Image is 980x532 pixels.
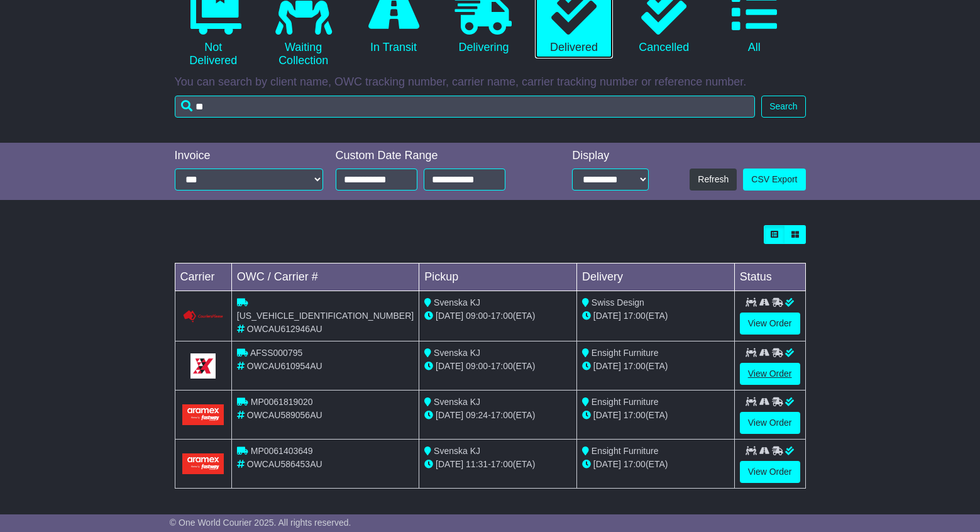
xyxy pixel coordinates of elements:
[593,361,621,371] span: [DATE]
[624,311,646,321] span: 17:00
[436,459,463,469] span: [DATE]
[576,263,734,291] td: Delivery
[247,459,322,469] span: OWCAU586453AU
[592,397,659,407] span: Ensight Furniture
[690,169,737,191] button: Refresh
[436,361,463,371] span: [DATE]
[424,309,571,323] div: - (ETA)
[336,149,537,163] div: Custom Date Range
[582,309,729,323] div: (ETA)
[175,75,806,89] p: You can search by client name, OWC tracking number, carrier name, carrier tracking number or refe...
[491,311,513,321] span: 17:00
[424,409,571,422] div: - (ETA)
[740,412,800,434] a: View Order
[466,311,488,321] span: 09:00
[237,311,414,321] span: [US_VEHICLE_IDENTIFICATION_NUMBER]
[434,397,480,407] span: Svenska KJ
[592,348,659,358] span: Ensight Furniture
[491,410,513,420] span: 17:00
[734,263,805,291] td: Status
[247,361,322,371] span: OWCAU610954AU
[251,446,313,456] span: MP0061403649
[251,397,313,407] span: MP0061819020
[436,311,463,321] span: [DATE]
[743,169,805,191] a: CSV Export
[582,458,729,471] div: (ETA)
[250,348,302,358] span: AFSS000795
[182,310,224,323] img: Couriers_Please.png
[592,446,659,456] span: Ensight Furniture
[491,361,513,371] span: 17:00
[592,297,644,308] span: Swiss Design
[582,409,729,422] div: (ETA)
[624,410,646,420] span: 17:00
[593,311,621,321] span: [DATE]
[740,363,800,385] a: View Order
[419,263,577,291] td: Pickup
[247,324,322,334] span: OWCAU612946AU
[182,453,224,474] img: Aramex.png
[175,149,323,163] div: Invoice
[170,518,351,528] span: © One World Courier 2025. All rights reserved.
[466,410,488,420] span: 09:24
[582,360,729,373] div: (ETA)
[740,461,800,483] a: View Order
[190,353,216,379] img: GetCarrierServiceLogo
[572,149,649,163] div: Display
[593,410,621,420] span: [DATE]
[434,446,480,456] span: Svenska KJ
[231,263,419,291] td: OWC / Carrier #
[424,458,571,471] div: - (ETA)
[434,297,480,308] span: Svenska KJ
[593,459,621,469] span: [DATE]
[424,360,571,373] div: - (ETA)
[466,459,488,469] span: 11:31
[175,263,231,291] td: Carrier
[624,361,646,371] span: 17:00
[434,348,480,358] span: Svenska KJ
[182,404,224,425] img: Aramex.png
[740,313,800,335] a: View Order
[491,459,513,469] span: 17:00
[247,410,322,420] span: OWCAU589056AU
[761,96,805,118] button: Search
[466,361,488,371] span: 09:00
[436,410,463,420] span: [DATE]
[624,459,646,469] span: 17:00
